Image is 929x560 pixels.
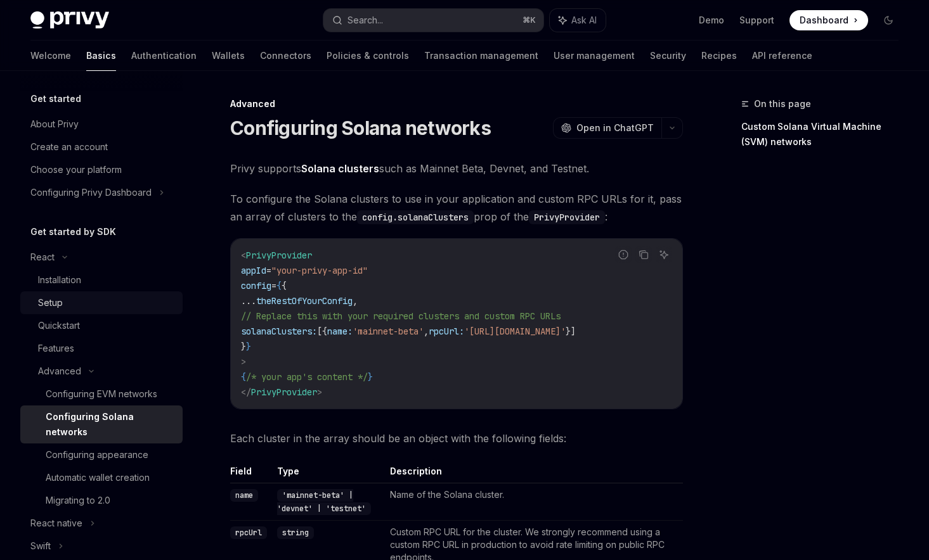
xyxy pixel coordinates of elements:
[323,9,544,32] button: Search...⌘K
[30,41,71,71] a: Welcome
[30,139,108,155] div: Create an account
[38,318,80,333] div: Quickstart
[752,41,812,71] a: API reference
[272,465,385,483] th: Type
[230,489,258,502] code: name
[266,265,271,276] span: =
[38,295,63,310] div: Setup
[30,117,79,132] div: About Privy
[20,291,183,314] a: Setup
[301,162,379,175] a: Solana clusters
[46,493,110,508] div: Migrating to 2.0
[230,160,683,177] span: Privy supports such as Mainnet Beta, Devnet, and Testnet.
[38,341,74,356] div: Features
[20,383,183,405] a: Configuring EVM networks
[241,295,256,307] span: ...
[241,250,246,261] span: <
[20,466,183,489] a: Automatic wallet creation
[46,447,148,462] div: Configuring appearance
[20,269,183,291] a: Installation
[20,136,183,158] a: Create an account
[385,465,683,483] th: Description
[327,326,353,337] span: name:
[241,310,561,322] span: // Replace this with your required clusters and custom RPC URLs
[38,364,81,379] div: Advanced
[464,326,566,337] span: '[URL][DOMAIN_NAME]'
[246,250,312,261] span: PrivyProvider
[30,11,109,29] img: dark logo
[246,341,251,352] span: }
[789,10,868,30] a: Dashboard
[429,326,464,337] span: rpcUrl:
[46,409,175,440] div: Configuring Solana networks
[241,356,246,367] span: >
[800,14,848,27] span: Dashboard
[317,386,322,398] span: >
[46,386,157,402] div: Configuring EVM networks
[20,314,183,337] a: Quickstart
[86,41,116,71] a: Basics
[282,280,287,291] span: {
[701,41,737,71] a: Recipes
[368,371,373,383] span: }
[230,465,272,483] th: Field
[424,326,429,337] span: ,
[327,41,409,71] a: Policies & controls
[30,185,152,200] div: Configuring Privy Dashboard
[739,14,774,27] a: Support
[246,371,368,383] span: /* your app's content */
[30,91,81,106] h5: Get started
[20,113,183,136] a: About Privy
[741,117,909,152] a: Custom Solana Virtual Machine (SVM) networks
[271,280,276,291] span: =
[38,272,81,288] div: Installation
[566,326,576,337] span: }]
[754,96,811,111] span: On this page
[241,265,266,276] span: appId
[30,162,122,177] div: Choose your platform
[260,41,311,71] a: Connectors
[878,10,899,30] button: Toggle dark mode
[241,371,246,383] span: {
[241,280,271,291] span: config
[241,326,317,337] span: solanaClusters:
[30,250,55,265] div: React
[348,13,383,28] div: Search...
[553,117,661,139] button: Open in ChatGPT
[30,538,51,554] div: Swift
[20,443,183,466] a: Configuring appearance
[230,526,267,539] code: rpcUrl
[230,430,683,447] span: Each cluster in the array should be an object with the following fields:
[571,14,597,27] span: Ask AI
[46,470,150,485] div: Automatic wallet creation
[20,337,183,360] a: Features
[256,295,353,307] span: theRestOfYourConfig
[576,122,654,134] span: Open in ChatGPT
[230,190,683,226] span: To configure the Solana clusters to use in your application and custom RPC URLs for it, pass an a...
[656,246,672,263] button: Ask AI
[424,41,538,71] a: Transaction management
[20,405,183,443] a: Configuring Solana networks
[699,14,724,27] a: Demo
[131,41,197,71] a: Authentication
[276,280,282,291] span: {
[212,41,245,71] a: Wallets
[241,386,251,398] span: </
[20,158,183,181] a: Choose your platform
[550,9,606,32] button: Ask AI
[357,210,474,224] code: config.solanaClusters
[277,526,314,539] code: string
[353,295,358,307] span: ,
[251,386,317,398] span: PrivyProvider
[230,98,683,110] div: Advanced
[523,15,536,25] span: ⌘ K
[554,41,635,71] a: User management
[353,326,424,337] span: 'mainnet-beta'
[230,117,491,139] h1: Configuring Solana networks
[615,246,632,263] button: Report incorrect code
[20,489,183,512] a: Migrating to 2.0
[30,224,116,239] h5: Get started by SDK
[277,489,371,515] code: 'mainnet-beta' | 'devnet' | 'testnet'
[241,341,246,352] span: }
[529,210,605,224] code: PrivyProvider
